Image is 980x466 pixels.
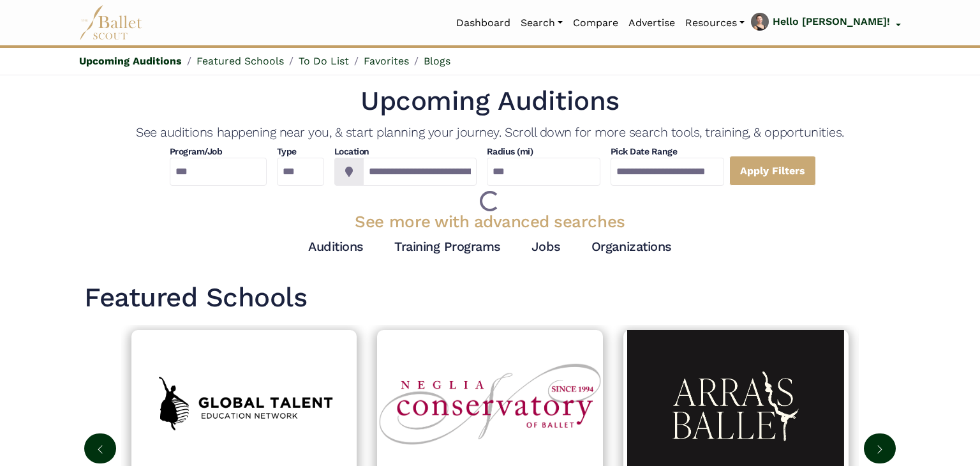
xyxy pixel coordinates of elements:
[308,239,364,254] a: Auditions
[568,10,623,36] a: Compare
[84,280,896,315] h1: Featured Schools
[299,55,349,67] a: To Do List
[364,55,409,67] a: Favorites
[84,84,896,119] h1: Upcoming Auditions
[591,239,672,254] a: Organizations
[84,124,896,140] h4: See auditions happening near you, & start planning your journey. Scroll down for more search tool...
[79,55,182,67] a: Upcoming Auditions
[680,10,750,36] a: Resources
[424,55,450,67] a: Blogs
[170,146,267,158] h4: Program/Job
[394,239,501,254] a: Training Programs
[487,146,533,158] h4: Radius (mi)
[277,146,324,158] h4: Type
[729,156,816,186] a: Apply Filters
[623,10,680,36] a: Advertise
[611,146,724,158] h4: Pick Date Range
[750,11,901,34] a: profile picture Hello [PERSON_NAME]!
[334,146,477,158] h4: Location
[531,239,561,254] a: Jobs
[516,10,568,36] a: Search
[363,158,477,186] input: Location
[84,211,896,233] h3: See more with advanced searches
[751,13,769,40] img: profile picture
[197,55,284,67] a: Featured Schools
[451,10,516,36] a: Dashboard
[773,13,890,30] p: Hello [PERSON_NAME]!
